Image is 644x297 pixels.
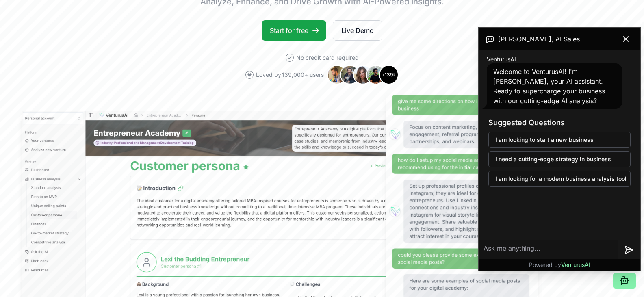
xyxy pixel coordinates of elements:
[529,261,590,269] p: Powered by
[488,117,631,128] h3: Suggested Questions
[487,55,516,63] span: VenturusAI
[488,132,631,148] button: I am looking to start a new business
[327,65,347,85] img: Avatar 1
[488,151,631,167] button: I need a cutting-edge strategy in business
[493,67,605,105] span: Welcome to VenturusAI! I'm [PERSON_NAME], your AI assistant. Ready to supercharge your business w...
[498,34,580,44] span: [PERSON_NAME], AI Sales
[333,20,382,41] a: Live Demo
[366,65,386,85] img: Avatar 4
[488,171,631,187] button: I am looking for a modern business analysis tool
[353,65,373,85] img: Avatar 3
[262,20,326,41] a: Start for free
[340,65,360,85] img: Avatar 2
[561,261,590,268] span: VenturusAI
